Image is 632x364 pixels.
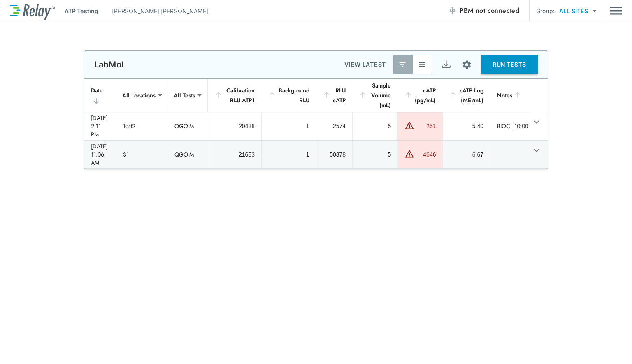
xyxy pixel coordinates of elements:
th: Date [84,79,116,112]
div: Sample Volume (mL) [359,81,391,110]
div: 50378 [323,150,346,159]
div: 6.67 [449,150,483,159]
div: 1 [268,122,309,130]
div: 2574 [323,122,346,130]
button: PBM not connected [445,2,523,19]
div: Background RLU [268,85,309,105]
p: Group: [536,7,555,15]
td: S1 [116,141,168,168]
td: QGO-M [168,141,208,168]
div: 5.40 [449,122,483,130]
button: expand row [530,115,544,129]
p: LabMol [94,60,123,69]
div: [DATE] 11:06 AM [91,142,110,167]
div: 20438 [215,122,255,130]
div: 21683 [215,150,255,159]
img: Export Icon [441,60,451,70]
img: Settings Icon [462,60,472,70]
img: View All [418,60,426,69]
div: [DATE] 2:11 PM [91,114,110,138]
img: LuminUltra Relay [10,2,55,20]
button: Site setup [456,54,478,76]
img: Warning [404,149,414,159]
img: Latest [398,60,407,69]
div: All Locations [116,87,161,104]
button: RUN TESTS [481,55,538,74]
img: Drawer Icon [610,3,622,18]
img: Warning [404,120,414,130]
p: VIEW LATEST [344,60,386,69]
div: 5 [359,150,391,159]
button: expand row [530,143,544,157]
div: 1 [268,150,309,159]
td: QGO-M [168,112,208,140]
button: Main menu [610,3,622,18]
button: Export [436,55,456,74]
span: not connected [476,6,519,15]
img: Offline Icon [448,7,456,15]
div: Calibration RLU ATP1 [214,85,255,105]
td: Test2 [116,112,168,140]
div: All Tests [168,87,201,104]
div: cATP (pg/mL) [404,85,436,105]
p: ATP Testing [65,7,98,15]
div: 4646 [416,150,436,159]
table: sticky table [84,79,548,169]
div: cATP Log (ME/mL) [449,85,483,105]
div: Notes [497,90,523,100]
div: 251 [416,122,436,130]
td: BIOCI_10:00 [490,112,530,140]
p: [PERSON_NAME] [PERSON_NAME] [112,7,208,15]
div: 5 [359,122,391,130]
div: RLU cATP [323,85,346,105]
span: PBM [460,5,519,16]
